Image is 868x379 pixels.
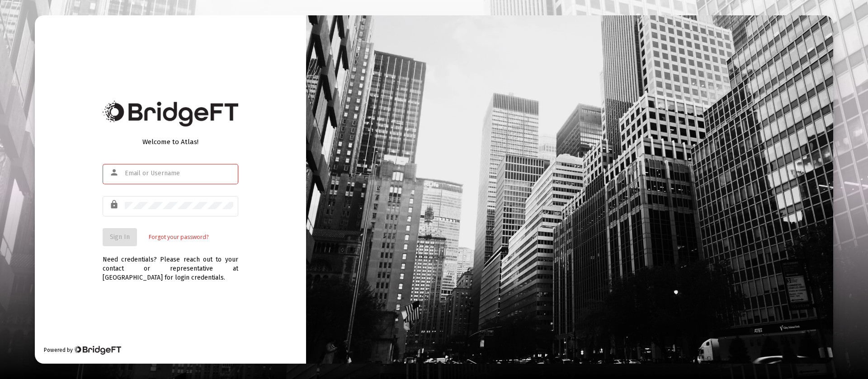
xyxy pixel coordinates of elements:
[103,101,238,126] img: Bridge Financial Technology Logo
[125,170,233,177] input: Email or Username
[103,137,238,146] div: Welcome to Atlas!
[103,246,238,282] div: Need credentials? Please reach out to your contact or representative at [GEOGRAPHIC_DATA] for log...
[109,167,120,178] mat-icon: person
[109,199,120,210] mat-icon: lock
[110,233,130,241] span: Sign In
[44,346,121,355] div: Powered by
[74,346,121,355] img: Bridge Financial Technology Logo
[149,233,208,242] a: Forgot your password?
[103,228,137,246] button: Sign In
